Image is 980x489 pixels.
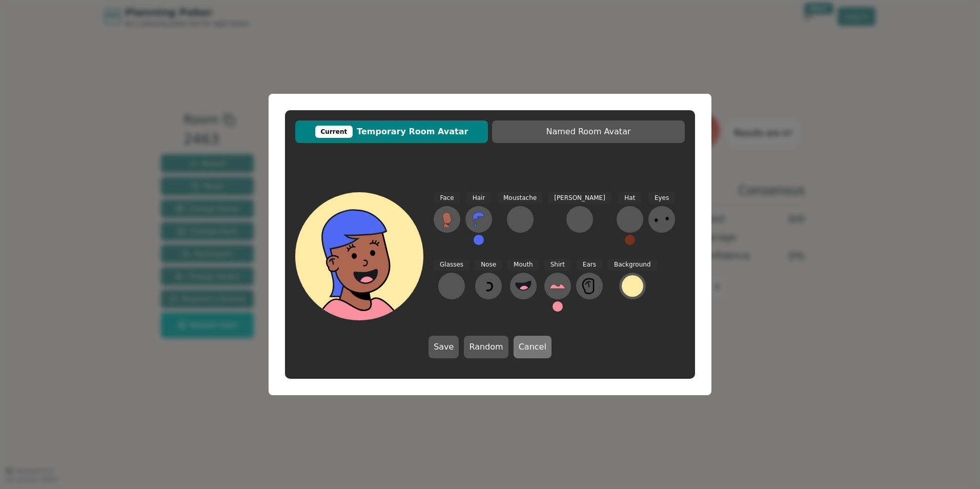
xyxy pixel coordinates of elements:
[544,259,571,271] span: Shirt
[514,336,552,358] button: Cancel
[497,192,543,204] span: Moustache
[300,126,483,138] span: Temporary Room Avatar
[618,192,641,204] span: Hat
[648,192,675,204] span: Eyes
[315,126,353,138] div: Current
[548,192,611,204] span: [PERSON_NAME]
[464,336,508,358] button: Random
[466,192,492,204] span: Hair
[492,120,685,143] button: Named Room Avatar
[608,259,657,271] span: Background
[577,259,602,271] span: Ears
[507,259,539,271] span: Mouth
[295,120,488,143] button: CurrentTemporary Room Avatar
[497,126,680,138] span: Named Room Avatar
[475,259,502,271] span: Nose
[428,336,459,358] button: Save
[434,192,460,204] span: Face
[434,259,469,271] span: Glasses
